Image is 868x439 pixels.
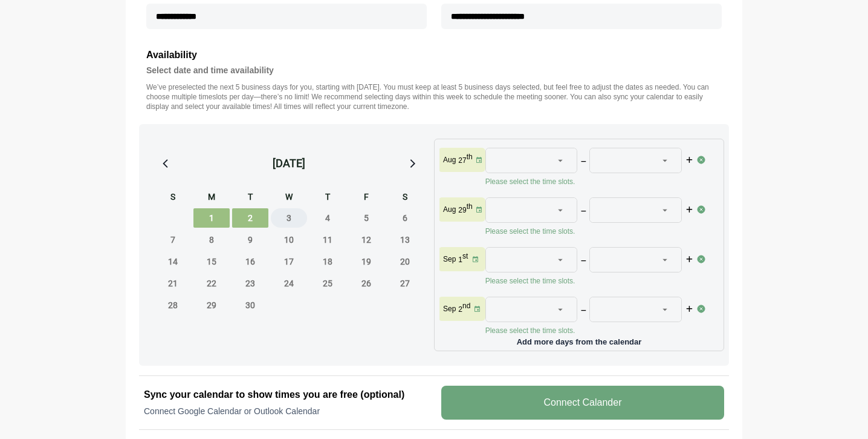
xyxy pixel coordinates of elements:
[348,208,384,228] span: Friday, September 5, 2025
[348,252,384,271] span: Friday, September 19, 2025
[441,386,724,420] v-button: Connect Calander
[387,274,423,293] span: Saturday, September 27, 2025
[443,205,456,214] p: Aug
[309,190,346,206] div: T
[271,252,307,271] span: Wednesday, September 17, 2025
[232,295,268,315] span: Tuesday, September 30, 2025
[348,230,384,249] span: Friday, September 12, 2025
[462,302,470,310] sup: nd
[458,206,466,214] strong: 29
[232,252,268,271] span: Tuesday, September 16, 2025
[155,230,191,249] span: Sunday, September 7, 2025
[348,190,384,206] div: F
[485,326,697,335] p: Please select the time slots.
[232,230,268,249] span: Tuesday, September 9, 2025
[309,208,346,228] span: Thursday, September 4, 2025
[439,333,719,346] p: Add more days from the calendar
[144,405,427,417] p: Connect Google Calendar or Outlook Calendar
[193,295,230,315] span: Monday, September 29, 2025
[193,190,230,206] div: M
[458,256,462,264] strong: 1
[387,230,423,249] span: Saturday, September 13, 2025
[309,230,346,249] span: Thursday, September 11, 2025
[271,230,307,249] span: Wednesday, September 10, 2025
[144,388,427,402] h2: Sync your calendar to show times you are free (optional)
[485,226,697,236] p: Please select the time slots.
[155,295,191,315] span: Sunday, September 28, 2025
[443,304,456,314] p: Sep
[348,274,384,293] span: Friday, September 26, 2025
[467,202,473,211] sup: th
[271,208,307,228] span: Wednesday, September 3, 2025
[387,208,423,228] span: Saturday, September 6, 2025
[309,252,346,271] span: Thursday, September 18, 2025
[485,276,697,286] p: Please select the time slots.
[146,63,722,78] h4: Select date and time availability
[232,208,268,228] span: Tuesday, September 2, 2025
[155,274,191,293] span: Sunday, September 21, 2025
[462,252,468,260] sup: st
[155,190,191,206] div: S
[467,153,473,161] sup: th
[443,254,456,264] p: Sep
[485,177,697,186] p: Please select the time slots.
[155,252,191,271] span: Sunday, September 14, 2025
[146,47,722,63] h3: Availability
[193,208,230,228] span: Monday, September 1, 2025
[271,274,307,293] span: Wednesday, September 24, 2025
[387,190,423,206] div: S
[458,156,466,165] strong: 27
[309,274,346,293] span: Thursday, September 25, 2025
[232,274,268,293] span: Tuesday, September 23, 2025
[271,190,307,206] div: W
[146,82,722,111] p: We’ve preselected the next 5 business days for you, starting with [DATE]. You must keep at least ...
[443,155,456,165] p: Aug
[232,190,268,206] div: T
[193,230,230,249] span: Monday, September 8, 2025
[273,155,305,172] div: [DATE]
[458,305,462,314] strong: 2
[193,274,230,293] span: Monday, September 22, 2025
[387,252,423,271] span: Saturday, September 20, 2025
[193,252,230,271] span: Monday, September 15, 2025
